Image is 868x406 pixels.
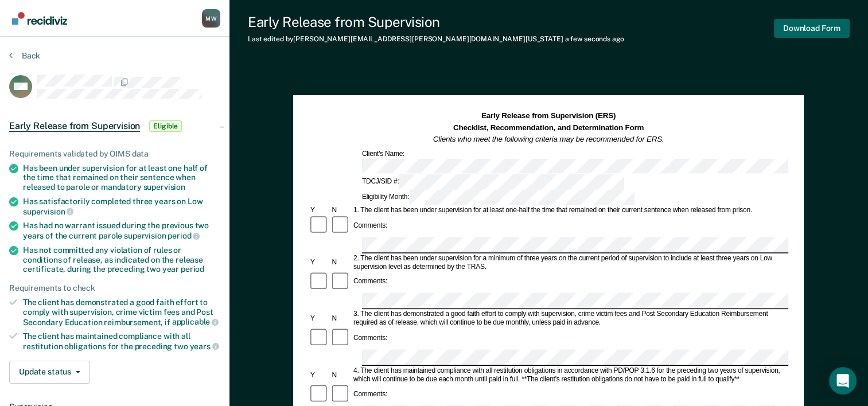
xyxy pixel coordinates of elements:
[202,9,220,28] div: M W
[168,231,200,240] span: period
[774,19,850,38] button: Download Form
[453,123,644,132] strong: Checklist, Recommendation, and Determination Form
[23,207,73,216] span: supervision
[352,391,389,399] div: Comments:
[829,367,857,395] div: Open Intercom Messenger
[309,206,330,215] div: Y
[9,283,220,293] div: Requirements to check
[143,182,185,192] span: supervision
[9,120,140,132] span: Early Release from Supervision
[9,50,40,61] button: Back
[481,112,616,120] strong: Early Release from Supervision (ERS)
[309,371,330,380] div: Y
[352,254,788,271] div: 2. The client has been under supervision for a minimum of three years on the current period of su...
[172,317,219,326] span: applicable
[330,371,352,380] div: N
[12,12,67,25] img: Recidiviz
[360,175,626,190] div: TDCJ/SID #:
[433,135,664,143] em: Clients who meet the following criteria may be recommended for ERS.
[352,221,389,230] div: Comments:
[23,197,220,216] div: Has satisfactorily completed three years on Low
[309,258,330,267] div: Y
[23,163,220,192] div: Has been under supervision for at least one half of the time that remained on their sentence when...
[248,14,624,30] div: Early Release from Supervision
[330,258,352,267] div: N
[23,245,220,274] div: Has not committed any violation of rules or conditions of release, as indicated on the release ce...
[352,334,389,342] div: Comments:
[23,221,220,240] div: Has had no warrant issued during the previous two years of the current parole supervision
[352,206,788,215] div: 1. The client has been under supervision for at least one-half the time that remained on their cu...
[360,190,636,205] div: Eligibility Month:
[190,342,219,351] span: years
[23,331,220,351] div: The client has maintained compliance with all restitution obligations for the preceding two
[149,120,182,132] span: Eligible
[181,264,204,274] span: period
[565,35,624,43] span: a few seconds ago
[9,149,220,159] div: Requirements validated by OIMS data
[330,314,352,323] div: N
[248,35,624,43] div: Last edited by [PERSON_NAME][EMAIL_ADDRESS][PERSON_NAME][DOMAIN_NAME][US_STATE]
[23,298,220,327] div: The client has demonstrated a good faith effort to comply with supervision, crime victim fees and...
[330,206,352,215] div: N
[352,278,389,286] div: Comments:
[9,361,90,384] button: Update status
[202,9,220,28] button: Profile dropdown button
[309,314,330,323] div: Y
[352,310,788,327] div: 3. The client has demonstrated a good faith effort to comply with supervision, crime victim fees ...
[352,366,788,384] div: 4. The client has maintained compliance with all restitution obligations in accordance with PD/PO...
